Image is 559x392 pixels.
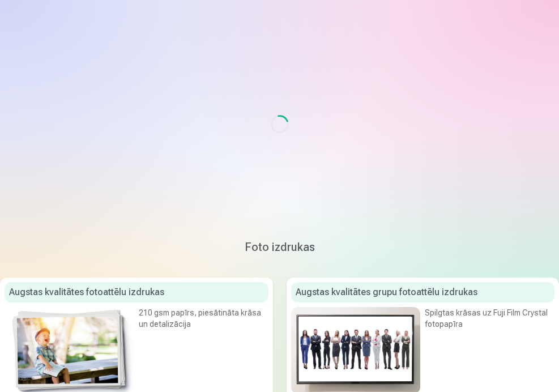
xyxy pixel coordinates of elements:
div: Augstas kvalitātes grupu fotoattēlu izdrukas [291,282,555,302]
div: Spilgtas krāsas uz Fuji Film Crystal fotopapīra [425,307,554,330]
div: Augstas kvalitātes fotoattēlu izdrukas [5,282,268,302]
h3: Foto izdrukas [9,239,550,255]
div: 210 gsm papīrs, piesātināta krāsa un detalizācija [139,307,268,330]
